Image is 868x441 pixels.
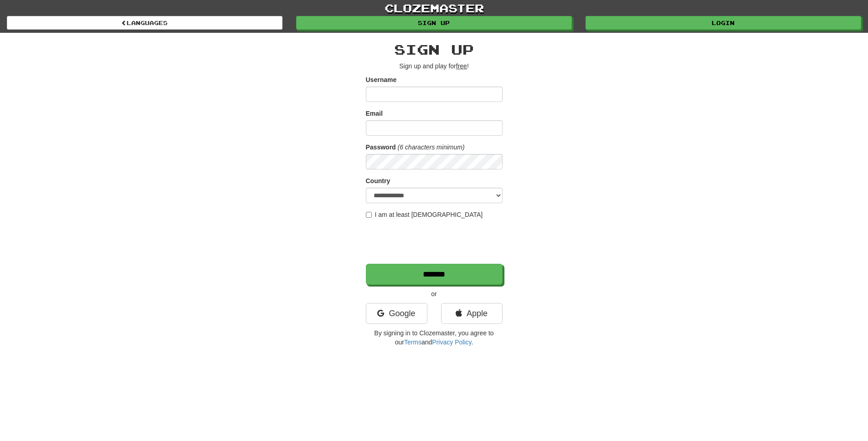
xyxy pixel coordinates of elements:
[366,176,390,185] label: Country
[366,289,503,298] p: or
[366,303,427,324] a: Google
[366,109,383,118] label: Email
[404,338,421,346] a: Terms
[366,210,483,219] label: I am at least [DEMOGRAPHIC_DATA]
[366,42,503,57] h2: Sign up
[456,62,467,70] u: free
[398,144,465,151] em: (6 characters minimum)
[7,16,282,30] a: Languages
[432,338,471,346] a: Privacy Policy
[366,212,372,218] input: I am at least [DEMOGRAPHIC_DATA]
[366,62,503,71] p: Sign up and play for !
[366,143,396,152] label: Password
[586,16,861,30] a: Login
[366,328,503,347] p: By signing in to Clozemaster, you agree to our and .
[296,16,572,30] a: Sign up
[441,303,503,324] a: Apple
[366,224,504,259] iframe: reCAPTCHA
[366,75,397,84] label: Username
